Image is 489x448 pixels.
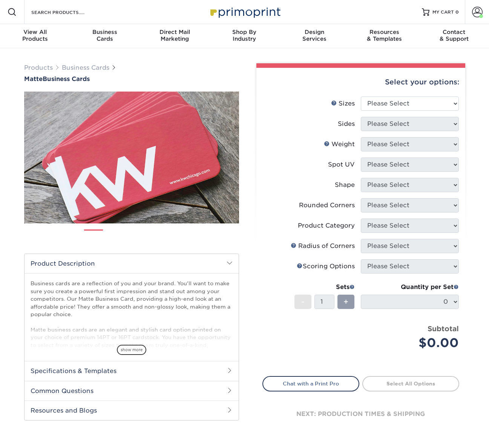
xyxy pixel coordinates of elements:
[349,24,419,48] a: Resources& Templates
[25,381,239,401] h2: Common Questions
[338,119,355,128] div: Sides
[262,68,459,96] div: Select your options:
[24,75,239,83] h1: Business Cards
[432,9,454,15] span: MY CART
[70,29,139,35] span: Business
[362,376,459,391] a: Select All Options
[331,99,355,108] div: Sizes
[335,180,355,190] div: Shape
[301,296,305,307] span: -
[117,345,146,355] span: show more
[25,401,239,420] h2: Resources and Blogs
[291,242,355,251] div: Radius of Corners
[419,24,489,48] a: Contact& Support
[24,75,239,83] a: MatteBusiness Cards
[31,8,104,17] input: SEARCH PRODUCTS.....
[62,64,109,71] a: Business Cards
[366,334,459,352] div: $0.00
[279,29,349,42] div: Services
[298,221,355,230] div: Product Category
[24,50,239,265] img: Matte 01
[349,29,419,35] span: Resources
[419,29,489,35] span: Contact
[109,226,128,245] img: Business Cards 02
[455,9,459,15] span: 0
[31,280,233,387] p: Business cards are a reflection of you and your brand. You'll want to make sure you create a powe...
[84,227,103,246] img: Business Cards 01
[210,29,279,35] span: Shop By
[24,64,53,71] a: Products
[279,24,349,48] a: DesignServices
[297,262,355,271] div: Scoring Options
[361,283,459,292] div: Quantity per Set
[25,254,239,273] h2: Product Description
[140,24,210,48] a: Direct MailMarketing
[294,283,355,292] div: Sets
[70,29,139,42] div: Cards
[343,296,348,307] span: +
[160,226,179,245] img: Business Cards 04
[135,226,153,245] img: Business Cards 03
[207,4,282,20] img: Primoprint
[210,29,279,42] div: Industry
[24,75,43,83] span: Matte
[140,29,210,42] div: Marketing
[25,361,239,381] h2: Specifications & Templates
[279,29,349,35] span: Design
[419,29,489,42] div: & Support
[428,324,459,333] strong: Subtotal
[349,29,419,42] div: & Templates
[299,201,355,210] div: Rounded Corners
[140,29,210,35] span: Direct Mail
[262,376,359,391] a: Chat with a Print Pro
[328,160,355,169] div: Spot UV
[70,24,139,48] a: BusinessCards
[324,140,355,149] div: Weight
[210,24,279,48] a: Shop ByIndustry
[262,391,459,437] div: next: production times & shipping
